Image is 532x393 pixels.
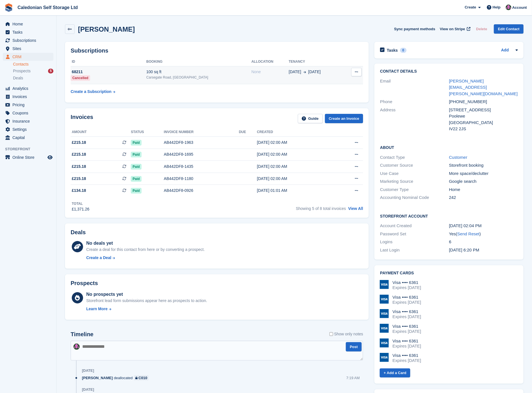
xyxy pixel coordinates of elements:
a: Add [501,47,509,54]
a: Deals [13,75,53,81]
span: £215.18 [72,176,86,182]
a: View All [348,206,363,211]
div: Expires [DATE] [392,285,421,290]
span: Help [493,5,501,10]
a: Customer [449,155,467,160]
div: Visa •••• 6361 [392,309,421,314]
span: Pricing [12,101,46,109]
div: £1,371.26 [72,206,89,212]
span: Settings [12,125,46,133]
div: Contact Type [380,154,449,161]
a: menu [3,109,53,117]
h2: Contact Details [380,69,518,74]
div: AB442DF8-1695 [164,151,239,157]
div: Logins [380,239,449,245]
div: [DATE] 02:00 AM [257,140,333,146]
span: Deals [13,75,23,81]
div: [PHONE_NUMBER] [449,99,518,105]
span: Paid [131,164,141,170]
div: Visa •••• 6361 [392,338,421,344]
a: Prospects 5 [13,68,53,74]
h2: Subscriptions [71,47,363,54]
a: menu [3,45,53,53]
div: 68211 [71,69,146,75]
a: Create an Invoice [325,114,363,123]
label: Show only notes [329,331,363,337]
div: [GEOGRAPHIC_DATA] [449,120,518,126]
a: menu [3,153,53,161]
div: Google search [449,178,518,185]
div: 242 [449,194,518,201]
div: Yes [449,231,518,237]
div: [DATE] [82,368,94,373]
div: Storefront booking [449,162,518,169]
div: 6 [449,239,518,245]
span: View on Stripe [440,26,465,32]
div: AB442DF8-1180 [164,176,239,182]
a: menu [3,84,53,92]
div: Accounting Nominal Code [380,194,449,201]
span: Tasks [12,28,46,36]
h2: [PERSON_NAME] [78,25,135,33]
a: Learn More [86,306,207,312]
div: IV22 2JS [449,126,518,132]
div: Account Created [380,223,449,229]
a: menu [3,101,53,109]
div: Address [380,107,449,132]
a: menu [3,53,53,61]
span: Capital [12,134,46,142]
span: Paid [131,176,141,182]
div: No deals yet [86,240,205,247]
div: Cancelled [71,75,90,81]
th: Allocation [251,57,289,66]
div: AB442DF8-1963 [164,140,239,146]
a: Preview store [47,154,53,161]
div: [DATE] 02:00 AM [257,164,333,170]
img: Visa Logo [380,280,389,289]
div: Create a Subscription [71,89,112,95]
span: Invoices [12,93,46,101]
th: ID [71,57,146,66]
a: menu [3,117,53,125]
input: Show only notes [329,331,333,337]
div: Total [72,201,89,206]
div: None [251,69,289,75]
a: Contacts [13,62,53,67]
img: stora-icon-8386f47178a22dfd0bd8f6a31ec36ba5ce8667c1dd55bd0f319d3a0aa187defe.svg [5,3,13,12]
img: Lois Holling [506,5,511,10]
span: Paid [131,140,141,146]
div: Password Set [380,231,449,237]
span: Sites [12,45,46,53]
div: Learn More [86,306,107,312]
span: Insurance [12,117,46,125]
h2: Storefront Account [380,213,518,219]
button: Post [346,342,362,351]
span: ( ) [456,231,481,236]
span: Online Store [12,153,46,161]
div: Expires [DATE] [392,314,421,319]
span: £215.18 [72,140,86,146]
div: Create a deal for this contact from here or by converting a prospect. [86,247,205,253]
div: [STREET_ADDRESS] [449,107,518,113]
span: Analytics [12,84,46,92]
img: Visa Logo [380,324,389,333]
h2: Deals [71,229,86,236]
span: Home [12,20,46,28]
span: Subscriptions [12,36,46,44]
span: Paid [131,188,141,194]
h2: About [380,144,518,150]
a: menu [3,36,53,44]
span: Paid [131,152,141,157]
div: Carsegate Road, [GEOGRAPHIC_DATA] [146,75,251,80]
th: Booking [146,57,251,66]
div: Storefront lead form submissions appear here as prospects to action. [86,298,207,304]
th: Amount [71,128,131,137]
div: More space/declutter [449,170,518,177]
span: Showing 5 of 8 total invoices [296,206,346,211]
img: Lois Holling [73,344,80,350]
img: Visa Logo [380,295,389,304]
span: £215.18 [72,164,86,170]
div: Marketing Source [380,178,449,185]
img: Visa Logo [380,353,389,362]
div: Visa •••• 6361 [392,295,421,300]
